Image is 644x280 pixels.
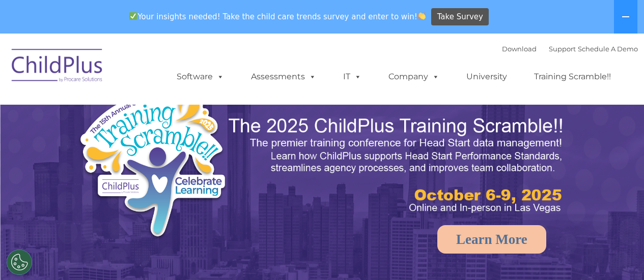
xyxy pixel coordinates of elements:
a: University [456,67,517,87]
a: Schedule A Demo [578,45,638,53]
a: Download [502,45,537,53]
span: Take Survey [437,8,483,26]
a: Company [378,67,450,87]
button: Cookies Settings [7,250,32,275]
a: Take Survey [431,8,489,26]
img: ChildPlus by Procare Solutions [7,42,108,92]
img: ✅ [129,12,137,20]
font: | [502,45,638,53]
a: Learn More [437,225,546,254]
a: Software [166,67,234,87]
a: Support [549,45,576,53]
a: Training Scramble!! [524,67,621,87]
a: IT [333,67,372,87]
a: Assessments [241,67,326,87]
span: Your insights needed! Take the child care trends survey and enter to win! [125,7,430,26]
img: 👏 [418,12,426,20]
